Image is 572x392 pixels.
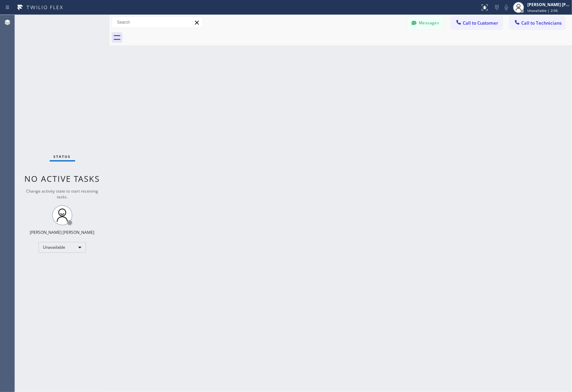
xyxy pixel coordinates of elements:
span: Call to Customer [463,20,498,26]
button: Call to Technicians [509,17,565,29]
button: Messages [407,17,444,29]
span: Change activity state to start receiving tasks. [26,188,98,200]
span: No active tasks [25,173,100,184]
span: Call to Technicians [521,20,562,26]
input: Search [112,17,203,28]
span: Status [54,154,71,159]
div: [PERSON_NAME] [PERSON_NAME] [527,2,570,7]
span: Unavailable | 2:06 [527,8,558,13]
button: Call to Customer [451,17,503,29]
div: Unavailable [39,242,86,253]
div: [PERSON_NAME] [PERSON_NAME] [30,229,95,235]
button: Mute [502,3,511,12]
